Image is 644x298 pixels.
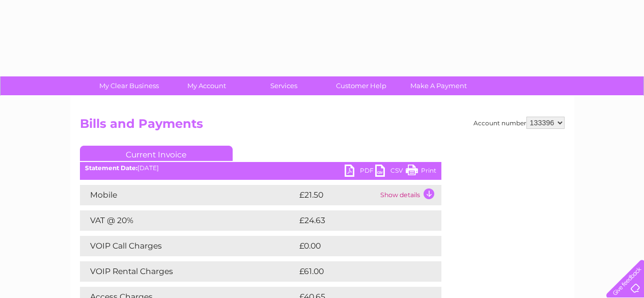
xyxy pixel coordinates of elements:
h2: Bills and Payments [80,117,565,136]
a: Services [242,76,326,95]
td: £21.50 [297,185,378,205]
td: Mobile [80,185,297,205]
td: £0.00 [297,236,418,256]
a: PDF [345,165,375,179]
td: Show details [378,185,441,205]
div: Account number [473,117,565,129]
a: My Account [164,76,248,95]
a: Make A Payment [397,76,481,95]
td: VAT @ 20% [80,210,297,231]
a: CSV [375,165,406,179]
td: VOIP Call Charges [80,236,297,256]
a: Customer Help [319,76,403,95]
b: Statement Date: [85,164,137,172]
a: Current Invoice [80,146,233,161]
div: [DATE] [80,165,441,172]
td: £61.00 [297,261,420,282]
td: VOIP Rental Charges [80,261,297,282]
td: £24.63 [297,210,421,231]
a: My Clear Business [87,76,171,95]
a: Print [406,165,436,179]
